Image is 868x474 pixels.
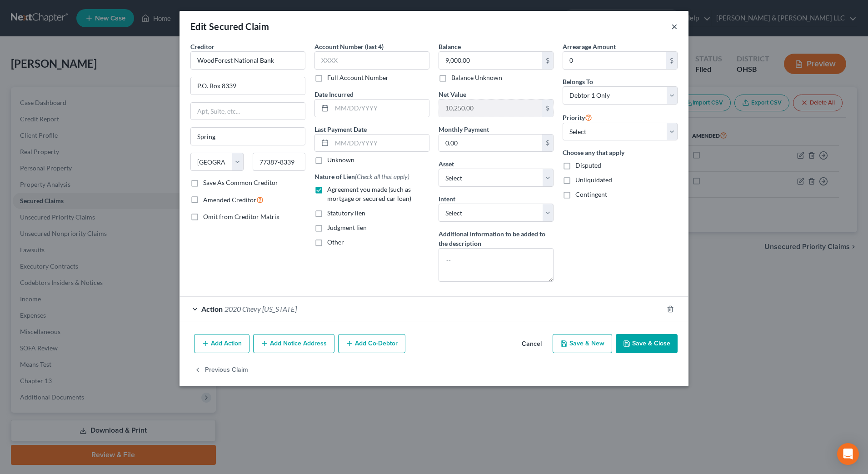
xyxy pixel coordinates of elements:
[563,52,666,69] input: 0.00
[201,304,223,313] span: Action
[314,42,384,51] label: Account Number (last 4)
[327,73,389,82] label: Full Account Number
[563,112,592,123] label: Priority
[575,190,607,198] span: Contingent
[575,161,601,169] span: Disputed
[314,51,429,70] input: XXXX
[190,51,305,70] input: Search creditor by name...
[563,148,678,157] label: Choose any that apply
[327,224,367,231] span: Judgment lien
[616,334,678,353] button: Save & Close
[194,334,249,353] button: Add Action
[338,334,405,353] button: Add Co-Debtor
[332,135,429,152] input: MM/DD/YYYY
[191,103,305,120] input: Apt, Suite, etc...
[837,443,859,465] div: Open Intercom Messenger
[355,173,409,180] span: (Check all that apply)
[542,100,553,117] div: $
[327,155,354,165] label: Unknown
[191,77,305,95] input: Enter address...
[327,238,344,246] span: Other
[327,209,365,217] span: Statutory lien
[203,213,279,220] span: Omit from Creditor Matrix
[203,178,278,187] label: Save As Common Creditor
[439,100,542,117] input: 0.00
[191,128,305,145] input: Enter city...
[575,176,612,184] span: Unliquidated
[439,90,466,99] label: Net Value
[439,160,454,168] span: Asset
[203,196,256,204] span: Amended Creditor
[439,135,542,152] input: 0.00
[451,73,502,82] label: Balance Unknown
[194,360,248,379] button: Previous Claim
[190,20,269,33] div: Edit Secured Claim
[439,42,461,51] label: Balance
[314,125,367,134] label: Last Payment Date
[327,185,411,202] span: Agreement you made (such as mortgage or secured car loan)
[439,194,455,204] label: Intent
[542,52,553,69] div: $
[563,42,616,51] label: Arrearage Amount
[671,21,678,32] button: ×
[332,100,429,117] input: MM/DD/YYYY
[542,135,553,152] div: $
[439,52,542,69] input: 0.00
[253,153,306,171] input: Enter zip...
[253,334,334,353] button: Add Notice Address
[224,304,297,313] span: 2020 Chevy [US_STATE]
[563,78,593,85] span: Belongs To
[553,334,612,353] button: Save & New
[439,125,489,134] label: Monthly Payment
[190,43,215,50] span: Creditor
[314,90,354,99] label: Date Incurred
[314,172,409,181] label: Nature of Lien
[514,335,549,353] button: Cancel
[439,229,554,248] label: Additional information to be added to the description
[666,52,677,69] div: $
